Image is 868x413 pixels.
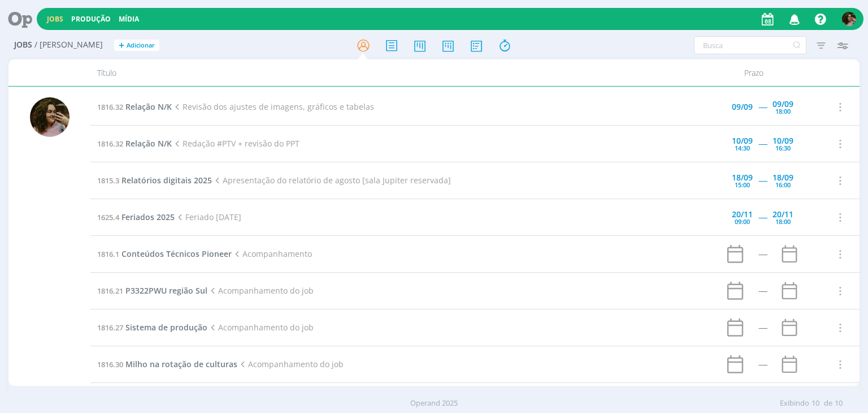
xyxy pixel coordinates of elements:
[758,287,767,295] div: -----
[775,145,791,151] div: 16:30
[732,137,753,145] div: 10/09
[44,15,67,24] button: Jobs
[824,398,832,409] span: de
[97,285,207,296] a: 1816.21P3322PWU região Sul
[97,322,207,333] a: 1816.27Sistema de produção
[772,137,793,145] div: 10/09
[732,174,753,182] div: 18/09
[97,286,123,296] span: 1816.21
[97,359,123,369] span: 1816.30
[237,359,343,369] span: Acompanhamento do job
[121,248,232,259] span: Conteúdos Técnicos Pioneer
[47,14,63,24] a: Jobs
[207,322,313,333] span: Acompanhamento do job
[775,218,791,225] div: 18:00
[735,182,750,188] div: 15:00
[114,40,159,51] button: +Adicionar
[97,249,119,259] span: 1816.1
[125,359,237,369] span: Milho na rotação de culturas
[97,359,237,369] a: 1816.30Milho na rotação de culturas
[97,102,123,112] span: 1816.32
[772,174,793,182] div: 18/09
[772,210,793,218] div: 20/11
[125,138,172,149] span: Relação N/K
[735,218,750,225] div: 09:00
[735,145,750,151] div: 14:30
[694,36,806,54] input: Busca
[732,210,753,218] div: 20/11
[172,138,299,149] span: Redação #PTV + revisão do PPT
[758,250,767,258] div: -----
[758,360,767,368] div: -----
[172,101,374,112] span: Revisão dos ajustes de imagens, gráficos e tabelas
[30,97,70,137] img: N
[232,248,311,259] span: Acompanhamento
[207,285,313,296] span: Acompanhamento do job
[125,101,172,112] span: Relação N/K
[691,59,817,86] div: Prazo
[97,212,119,222] span: 1625.4
[68,15,114,24] button: Produção
[125,322,207,333] span: Sistema de produção
[780,398,809,409] span: Exibindo
[90,59,690,86] div: Título
[811,398,819,409] span: 10
[775,108,791,114] div: 18:00
[758,101,767,112] span: -----
[212,175,450,186] span: Apresentação do relatório de agosto [sala Jupiter reservada]
[97,101,172,112] a: 1816.32Relação N/K
[115,15,142,24] button: Mídia
[758,175,767,186] span: -----
[121,212,175,222] span: Feriados 2025
[97,139,123,149] span: 1816.32
[97,175,212,186] a: 1815.3Relatórios digitais 2025
[14,40,32,50] span: Jobs
[125,285,207,296] span: P3322PWU região Sul
[772,100,793,108] div: 09/09
[119,40,124,51] span: +
[119,14,139,24] a: Mídia
[97,138,172,149] a: 1816.32Relação N/K
[841,9,857,29] button: N
[97,322,123,333] span: 1816.27
[842,12,856,26] img: N
[121,175,212,186] span: Relatórios digitais 2025
[732,103,753,111] div: 09/09
[758,138,767,149] span: -----
[97,212,175,222] a: 1625.4Feriados 2025
[34,40,103,50] span: / [PERSON_NAME]
[97,175,119,186] span: 1815.3
[97,248,232,259] a: 1816.1Conteúdos Técnicos Pioneer
[127,42,155,49] span: Adicionar
[758,212,767,222] span: -----
[175,212,241,222] span: Feriado [DATE]
[71,14,111,24] a: Produção
[758,324,767,332] div: -----
[775,182,791,188] div: 16:00
[835,398,843,409] span: 10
